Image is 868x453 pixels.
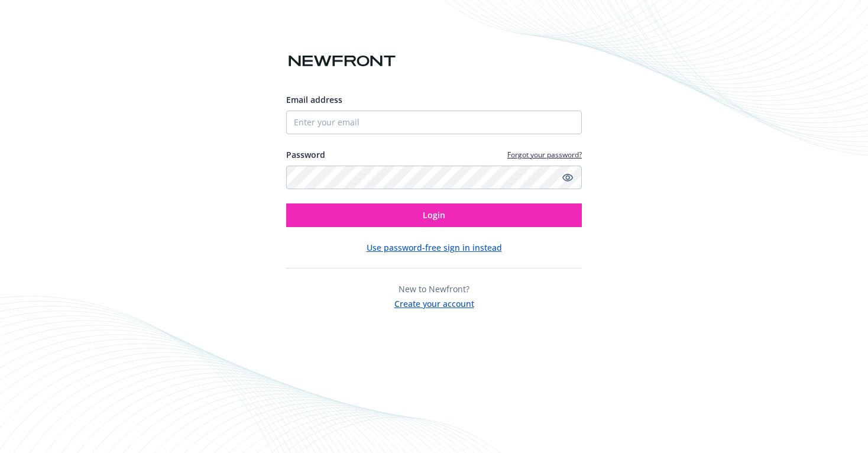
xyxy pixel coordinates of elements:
[399,283,469,295] span: New to Newfront?
[286,51,398,72] img: Newfront logo
[286,203,582,227] button: Login
[286,111,582,134] input: Enter your email
[423,209,445,221] span: Login
[561,170,575,185] a: Show password
[286,94,342,105] span: Email address
[286,166,582,189] input: Enter your password
[367,241,502,254] button: Use password-free sign in instead
[394,295,474,310] button: Create your account
[507,150,582,160] a: Forgot your password?
[286,148,325,161] label: Password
